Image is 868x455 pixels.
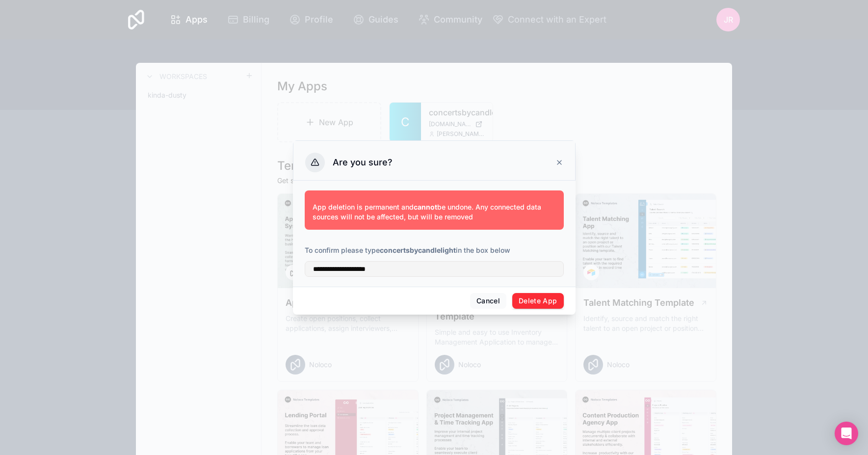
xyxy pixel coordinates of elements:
h3: Are you sure? [333,157,393,168]
strong: cannot [414,203,437,211]
strong: concertsbycandlelight [380,246,456,254]
p: App deletion is permanent and be undone. Any connected data sources will not be affected, but wil... [313,202,556,222]
button: Delete App [512,293,564,309]
button: Cancel [470,293,506,309]
div: Open Intercom Messenger [835,422,858,445]
p: To confirm please type in the box below [305,245,564,255]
